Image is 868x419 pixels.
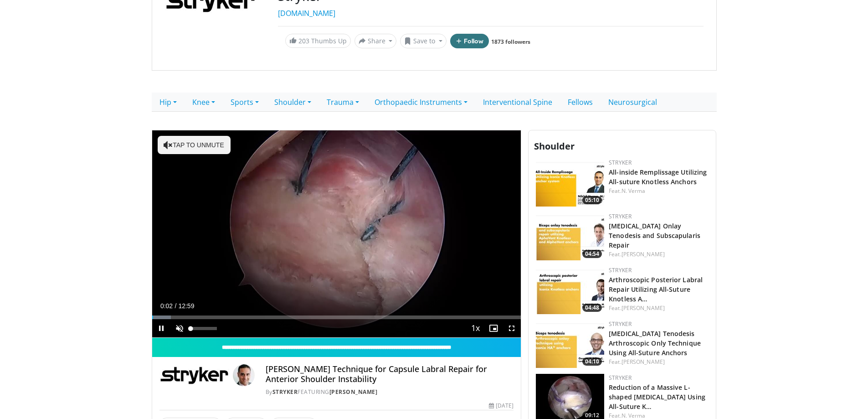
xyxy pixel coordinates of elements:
a: Reduction of a Massive L-shaped [MEDICAL_DATA] Using All-Suture K… [609,383,705,411]
span: / [175,302,177,310]
a: Stryker [609,266,632,274]
a: 05:10 [536,159,604,207]
div: Progress Bar [152,316,521,319]
a: [MEDICAL_DATA] Onlay Tenodesis and Subscapularis Repair [609,222,700,249]
button: Tap to unmute [158,136,231,154]
a: Neurosurgical [601,93,665,112]
span: 04:54 [582,250,602,258]
img: Avatar [233,364,255,386]
img: 0dbaa052-54c8-49be-8279-c70a6c51c0f9.150x105_q85_crop-smart_upscale.jpg [536,159,604,207]
div: Feat. [609,358,709,366]
span: 04:48 [582,304,602,312]
div: Volume Level [191,327,217,330]
a: [MEDICAL_DATA] Tenodesis Arthroscopic Only Technique Using All-Suture Anchors [609,329,701,357]
video-js: Video Player [152,130,521,338]
a: 1873 followers [491,38,530,46]
a: [PERSON_NAME] [621,304,665,312]
button: Pause [152,319,170,337]
a: Stryker [272,388,298,396]
a: Sports [223,93,267,112]
img: f0e53f01-d5db-4f12-81ed-ecc49cba6117.150x105_q85_crop-smart_upscale.jpg [536,212,604,260]
a: 04:48 [536,266,604,314]
span: 04:10 [582,357,602,366]
div: [DATE] [489,402,514,410]
a: Stryker [609,212,632,220]
div: Feat. [609,304,709,312]
a: [PERSON_NAME] [329,388,378,396]
a: Stryker [609,159,632,166]
a: N. Verma [621,187,646,195]
button: Unmute [170,319,189,337]
button: Playback Rate [466,319,484,337]
h4: [PERSON_NAME] Technique for Capsule Labral Repair for Anterior Shoulder Instability [266,364,514,384]
a: Trauma [319,93,367,112]
a: Shoulder [267,93,319,112]
a: Orthopaedic Instruments [367,93,475,112]
div: Feat. [609,250,709,259]
img: d2f6a426-04ef-449f-8186-4ca5fc42937c.150x105_q85_crop-smart_upscale.jpg [536,266,604,314]
a: Fellows [560,93,601,112]
button: Share [354,34,397,48]
a: Arthroscopic Posterior Labral Repair Utilizing All-Suture Knotless A… [609,275,703,303]
a: 203 Thumbs Up [285,34,351,48]
a: Knee [185,93,223,112]
span: 05:10 [582,196,602,204]
a: 04:54 [536,212,604,260]
a: 04:10 [536,320,604,368]
a: [DOMAIN_NAME] [278,8,335,18]
span: 203 [298,36,309,45]
button: Follow [450,34,489,48]
a: [PERSON_NAME] [621,358,665,366]
a: Hip [152,93,185,112]
button: Save to [400,34,447,48]
div: Feat. [609,187,709,195]
div: By FEATURING [266,388,514,396]
button: Fullscreen [503,319,521,337]
span: 12:59 [178,302,194,310]
img: dd3c9599-9b8f-4523-a967-19256dd67964.150x105_q85_crop-smart_upscale.jpg [536,320,604,368]
a: Interventional Spine [475,93,560,112]
a: [PERSON_NAME] [621,250,665,258]
a: Stryker [609,374,632,382]
a: Stryker [609,320,632,328]
span: 0:02 [160,302,173,310]
img: Stryker [159,364,229,386]
button: Enable picture-in-picture mode [484,319,503,337]
a: All-inside Remplissage Utilizing All-suture Knotless Anchors [609,168,707,186]
span: Shoulder [534,140,575,152]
